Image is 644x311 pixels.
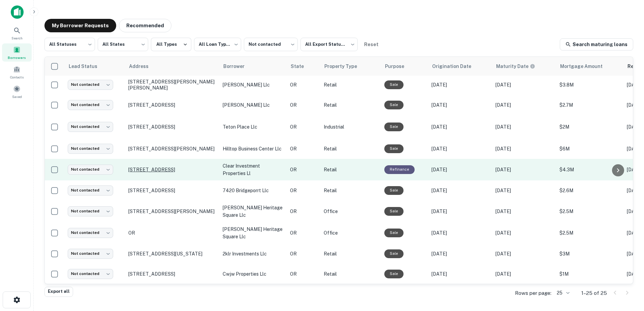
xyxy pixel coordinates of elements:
div: All Export Statuses [300,36,358,53]
p: Retail [324,81,378,89]
p: hilltop business center llc [223,145,283,152]
div: Sale [384,80,404,89]
p: OR [290,123,317,131]
th: State [287,57,320,76]
p: [DATE] [431,229,489,237]
div: Sale [384,144,404,153]
p: [DATE] [495,229,553,237]
p: $2.7M [559,101,620,109]
p: $2.6M [559,187,620,194]
button: Recommended [119,19,171,32]
th: Purpose [381,57,428,76]
p: $2M [559,123,620,131]
p: $3M [559,250,620,257]
th: Origination Date [428,57,492,76]
p: [STREET_ADDRESS] [128,271,216,277]
span: Property Type [324,62,366,70]
span: State [291,62,313,70]
a: Saved [2,82,32,101]
div: All Loan Types [194,36,241,53]
p: $2.5M [559,229,620,237]
p: [DATE] [495,187,553,194]
p: [STREET_ADDRESS] [128,167,216,173]
p: [DATE] [431,166,489,173]
h6: Maturity Date [496,63,528,70]
p: [STREET_ADDRESS][PERSON_NAME] [128,146,216,152]
div: Sale [384,229,404,237]
p: Retail [324,270,378,278]
p: [DATE] [495,270,553,278]
p: [DATE] [431,81,489,89]
div: Not contacted [68,228,113,238]
div: Not contacted [68,80,113,90]
div: Not contacted [68,269,113,279]
p: Office [324,229,378,237]
div: Sale [384,186,404,195]
p: [STREET_ADDRESS] [128,187,216,194]
span: Borrower [223,62,253,70]
p: $6M [559,145,620,152]
span: Maturity dates displayed may be estimated. Please contact the lender for the most accurate maturi... [496,63,544,70]
div: This loan purpose was for refinancing [384,165,415,174]
button: Reset [360,38,382,51]
p: Retail [324,250,378,257]
div: Sale [384,123,404,131]
th: Maturity dates displayed may be estimated. Please contact the lender for the most accurate maturi... [492,57,556,76]
p: Office [324,208,378,215]
div: All States [98,36,148,53]
p: [DATE] [431,270,489,278]
p: OR [290,101,317,109]
p: Retail [324,145,378,152]
p: $1M [559,270,620,278]
p: OR [290,187,317,194]
p: OR [290,166,317,173]
div: Maturity dates displayed may be estimated. Please contact the lender for the most accurate maturi... [496,63,535,70]
p: [STREET_ADDRESS] [128,124,216,130]
p: Retail [324,166,378,173]
p: [DATE] [495,145,553,152]
p: [DATE] [431,101,489,109]
p: OR [290,250,317,257]
a: Search maturing loans [560,38,633,50]
div: Not contacted [68,185,113,195]
p: [DATE] [431,123,489,131]
a: Borrowers [2,43,32,62]
p: $3.8M [559,81,620,89]
div: 25 [554,288,571,298]
p: clear investment properties ll [223,162,283,177]
button: Export all [44,287,73,297]
p: OR [290,145,317,152]
p: $4.3M [559,166,620,173]
p: [DATE] [495,250,553,257]
span: Origination Date [432,62,480,70]
p: OR [290,270,317,278]
p: [PERSON_NAME] heritage square llc [223,226,283,240]
p: OR [128,230,216,236]
th: Address [125,57,219,76]
p: [DATE] [495,208,553,215]
p: [DATE] [431,250,489,257]
span: Purpose [385,62,413,70]
div: Not contacted [68,122,113,132]
p: OR [290,208,317,215]
th: Lead Status [64,57,125,76]
p: Rows per page: [515,289,551,297]
p: [PERSON_NAME] llc [223,101,283,109]
div: Sale [384,270,404,278]
img: capitalize-icon.png [11,5,24,19]
p: [PERSON_NAME] llc [223,81,283,89]
div: Not contacted [68,249,113,258]
p: [STREET_ADDRESS][US_STATE] [128,251,216,257]
p: Industrial [324,123,378,131]
p: [DATE] [495,123,553,131]
a: Search [2,24,32,42]
div: Not contacted [68,206,113,216]
p: Retail [324,187,378,194]
div: Sale [384,249,404,258]
p: [DATE] [495,166,553,173]
th: Borrower [219,57,287,76]
span: Search [11,35,23,41]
